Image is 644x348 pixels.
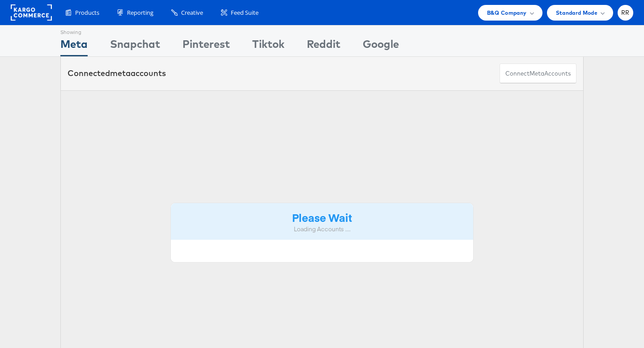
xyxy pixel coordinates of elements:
[178,225,466,233] div: Loading Accounts ....
[487,8,527,17] span: B&Q Company
[110,36,160,56] div: Snapchat
[110,68,131,78] span: meta
[621,10,630,16] span: RR
[307,36,340,56] div: Reddit
[231,8,258,17] span: Feed Suite
[181,8,203,17] span: Creative
[252,36,284,56] div: Tiktok
[68,68,166,79] div: Connected accounts
[127,8,153,17] span: Reporting
[60,25,88,36] div: Showing
[363,36,399,56] div: Google
[182,36,230,56] div: Pinterest
[500,64,576,84] button: ConnectmetaAccounts
[292,210,352,225] strong: Please Wait
[75,8,99,17] span: Products
[556,8,597,17] span: Standard Mode
[530,69,544,78] span: meta
[60,36,88,56] div: Meta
